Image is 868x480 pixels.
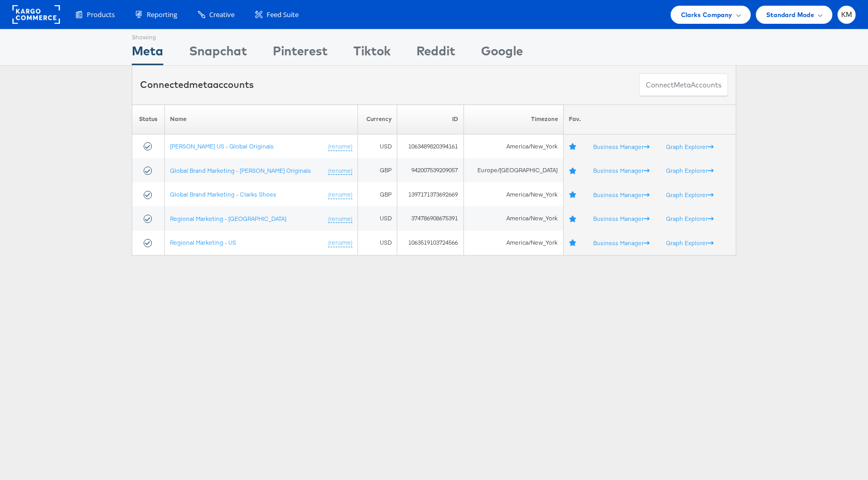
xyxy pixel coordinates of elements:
span: Clarks Company [681,9,733,20]
div: Pinterest [273,42,328,65]
span: KM [841,11,853,18]
a: Graph Explorer [666,238,714,246]
td: 1063489820394161 [397,134,463,158]
span: Reporting [147,10,177,20]
th: Timezone [463,104,563,134]
div: Reddit [416,42,455,65]
a: Graph Explorer [666,142,714,150]
td: USD [358,134,397,158]
td: USD [358,231,397,255]
a: Graph Explorer [666,190,714,198]
a: (rename) [328,142,352,151]
div: Tiktok [353,42,391,65]
td: America/New_York [463,134,563,158]
span: meta [674,80,691,90]
a: (rename) [328,190,352,199]
td: GBP [358,182,397,206]
a: Regional Marketing - US [170,238,236,246]
span: Standard Mode [766,9,814,20]
th: Currency [358,104,397,134]
a: Global Brand Marketing - Clarks Shoes [170,190,276,198]
td: America/New_York [463,182,563,206]
td: America/New_York [463,206,563,231]
span: Feed Suite [267,10,299,20]
td: 1397171373692669 [397,182,463,206]
a: Global Brand Marketing - [PERSON_NAME] Originals [170,166,311,174]
a: Regional Marketing - [GEOGRAPHIC_DATA] [170,214,286,222]
th: ID [397,104,463,134]
div: Google [481,42,523,65]
td: America/New_York [463,231,563,255]
td: USD [358,206,397,231]
a: (rename) [328,214,352,223]
div: Showing [132,29,163,42]
th: Name [164,104,358,134]
td: 942007539209057 [397,158,463,183]
span: Products [87,10,115,20]
a: (rename) [328,238,352,247]
a: Business Manager [593,238,649,246]
td: 374786908675391 [397,206,463,231]
a: Graph Explorer [666,214,714,222]
td: GBP [358,158,397,183]
span: Creative [209,10,235,20]
span: meta [189,79,213,91]
a: Business Manager [593,142,649,150]
td: Europe/[GEOGRAPHIC_DATA] [463,158,563,183]
a: Graph Explorer [666,166,714,174]
div: Meta [132,42,163,65]
div: Snapchat [189,42,247,65]
a: [PERSON_NAME] US - Global Originals [170,142,274,149]
td: 1063519103724566 [397,231,463,255]
a: Business Manager [593,214,649,222]
div: Connected accounts [140,78,254,92]
th: Status [132,104,165,134]
button: ConnectmetaAccounts [639,73,728,97]
a: Business Manager [593,166,649,174]
a: (rename) [328,166,352,175]
a: Business Manager [593,190,649,198]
